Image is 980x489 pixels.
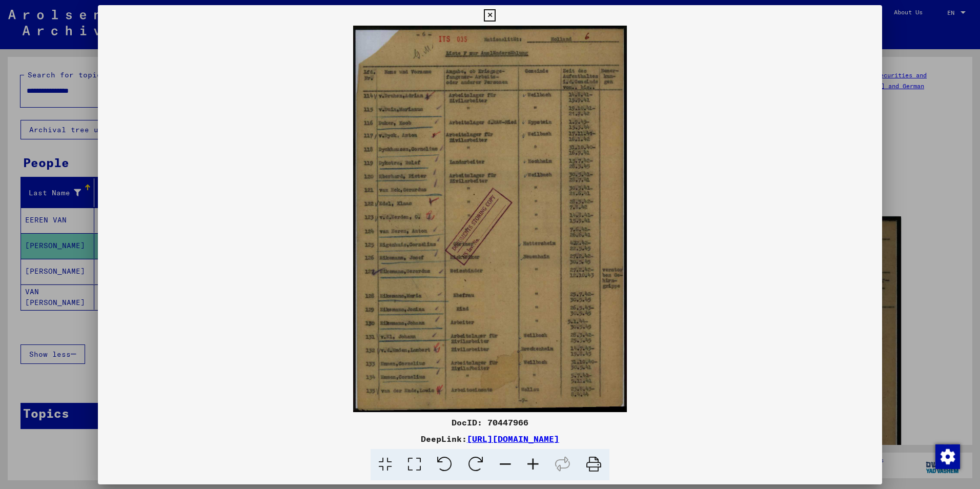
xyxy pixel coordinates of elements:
[935,444,959,468] div: Change consent
[98,433,882,445] div: DeepLink:
[98,416,882,429] div: DocID: 70447966
[467,434,559,444] a: [URL][DOMAIN_NAME]
[935,444,960,469] img: Change consent
[98,26,882,412] img: 001.jpg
